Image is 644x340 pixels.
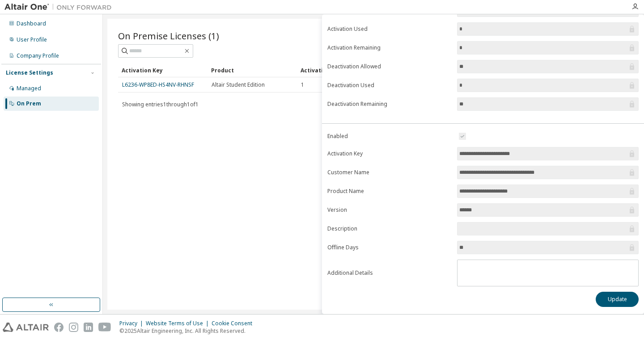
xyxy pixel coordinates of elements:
[211,63,293,77] div: Product
[119,327,258,335] p: © 2025 Altair Engineering, Inc. All Rights Reserved.
[98,323,111,332] img: youtube.svg
[327,244,452,251] label: Offline Days
[327,225,452,232] label: Description
[122,81,194,88] a: L6236-WP8ED-HS4NV-RHNSF
[327,206,452,214] label: Version
[327,25,452,33] label: Activation Used
[301,63,383,77] div: Activation Allowed
[6,69,53,76] div: License Settings
[212,81,265,88] span: Altair Student Edition
[327,101,452,108] label: Deactivation Remaining
[327,150,452,157] label: Activation Key
[17,52,59,59] div: Company Profile
[84,323,93,332] img: linkedin.svg
[122,101,199,108] span: Showing entries 1 through 1 of 1
[17,100,41,107] div: On Prem
[69,323,78,332] img: instagram.svg
[17,85,41,92] div: Managed
[17,36,47,43] div: User Profile
[3,323,49,332] img: altair_logo.svg
[301,81,304,88] span: 1
[119,320,146,327] div: Privacy
[327,44,452,51] label: Activation Remaining
[327,269,452,277] label: Additional Details
[212,320,258,327] div: Cookie Consent
[54,323,64,332] img: facebook.svg
[17,20,46,27] div: Dashboard
[327,63,452,70] label: Deactivation Allowed
[327,169,452,176] label: Customer Name
[118,29,219,42] span: On Premise Licenses (1)
[122,63,204,77] div: Activation Key
[146,320,212,327] div: Website Terms of Use
[327,82,452,89] label: Deactivation Used
[327,188,452,195] label: Product Name
[4,3,116,12] img: Altair One
[327,133,452,140] label: Enabled
[596,292,639,307] button: Update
